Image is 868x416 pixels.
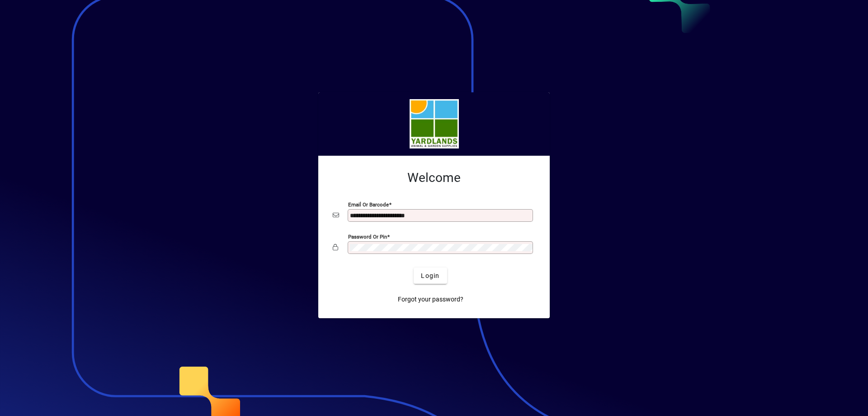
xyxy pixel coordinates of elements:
mat-label: Password or Pin [348,234,387,240]
button: Login [414,268,447,284]
span: Login [421,271,439,281]
span: Forgot your password? [398,295,463,304]
h2: Welcome [333,170,535,186]
mat-label: Email or Barcode [348,201,389,208]
a: Forgot your password? [394,291,467,307]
